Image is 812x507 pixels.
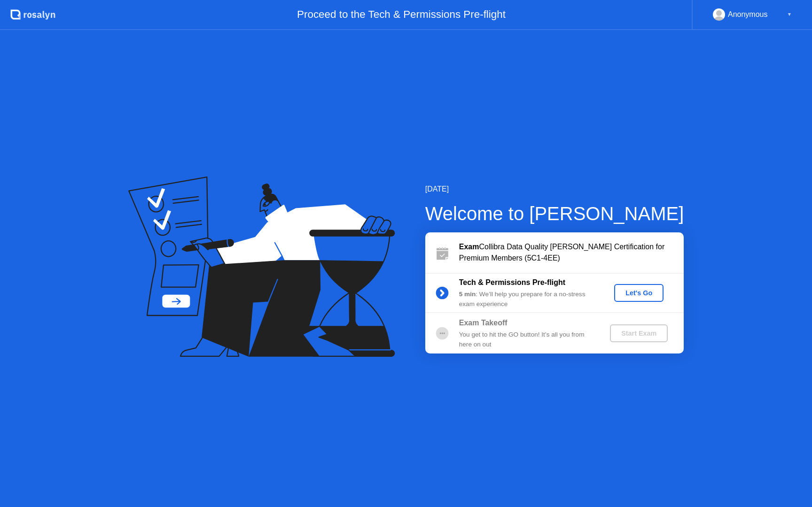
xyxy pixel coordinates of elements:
[459,290,594,309] div: : We’ll help you prepare for a no-stress exam experience
[459,241,684,264] div: Collibra Data Quality [PERSON_NAME] Certification for Premium Members (5C1-4EE)
[425,184,684,195] div: [DATE]
[459,278,565,286] b: Tech & Permissions Pre-flight
[459,330,594,349] div: You get to hit the GO button! It’s all you from here on out
[459,291,476,298] b: 5 min
[614,284,664,302] button: Let's Go
[614,330,664,337] div: Start Exam
[459,243,479,251] b: Exam
[459,319,507,327] b: Exam Takeoff
[787,8,792,21] div: ▼
[618,289,660,297] div: Let's Go
[728,8,768,21] div: Anonymous
[425,200,684,228] div: Welcome to [PERSON_NAME]
[610,324,668,342] button: Start Exam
